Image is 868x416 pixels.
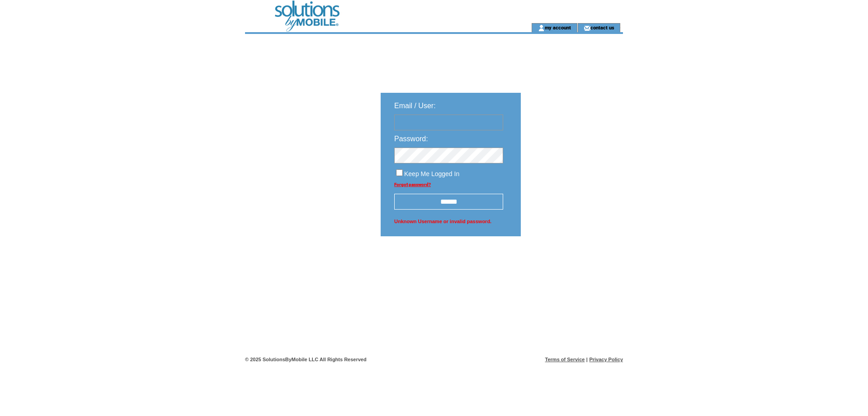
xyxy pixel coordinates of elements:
[394,135,428,143] span: Password:
[245,357,367,362] span: © 2025 SolutionsByMobile LLC All Rights Reserved
[584,24,590,32] img: contact_us_icon.gif;jsessionid=4ED21F0495F29AB27D6C6B473E5B2DDE
[538,24,545,32] img: account_icon.gif;jsessionid=4ED21F0495F29AB27D6C6B473E5B2DDE
[547,259,592,270] img: transparent.png;jsessionid=4ED21F0495F29AB27D6C6B473E5B2DDE
[586,357,588,362] span: |
[545,24,571,30] a: my account
[589,357,623,362] a: Privacy Policy
[394,102,436,110] span: Email / User:
[545,357,585,362] a: Terms of Service
[404,170,459,177] span: Keep Me Logged In
[590,24,614,30] a: contact us
[394,182,431,187] a: Forgot password?
[394,216,503,226] span: Unknown Username or invalid password.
